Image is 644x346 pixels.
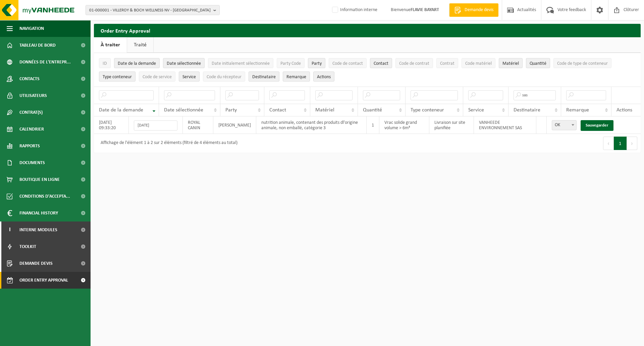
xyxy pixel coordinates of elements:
span: Tableau de bord [19,37,56,54]
span: Utilisateurs [19,87,47,104]
span: Toolkit [19,238,36,255]
span: Party [225,107,237,113]
span: Quantité [530,61,546,66]
span: Type conteneur [103,75,132,80]
span: Remarque [566,107,589,113]
span: Destinataire [252,75,276,80]
a: À traiter [94,37,127,53]
span: Interne modules [19,221,57,238]
span: Conditions d'accepta... [19,188,70,205]
button: ContratContrat: Activate to sort [436,58,458,68]
button: Next [627,137,637,150]
span: Date sélectionnée [164,107,203,113]
td: nutrition animale, contenant des produits dl'origine animale, non emballé, catégorie 3 [256,116,367,134]
td: Livraison sur site planifiée [429,116,474,134]
span: Calendrier [19,121,44,138]
span: ID [103,61,107,66]
span: Service [468,107,484,113]
a: Traité [127,37,153,53]
a: Sauvegarder [581,120,613,131]
button: Code de contratCode de contrat: Activate to sort [395,58,433,68]
button: PartyParty: Activate to sort [308,58,325,68]
button: Previous [603,137,614,150]
span: Party [312,61,322,66]
span: Order entry approval [19,272,68,289]
button: IDID: Activate to sort [99,58,111,68]
button: 1 [614,137,627,150]
td: ROYAL CANIN [183,116,213,134]
span: Documents [19,154,45,171]
span: Contact [374,61,388,66]
span: Actions [616,107,632,113]
span: 01-000001 - VILLEROY & BOCH WELLNESS NV - [GEOGRAPHIC_DATA] [89,5,211,15]
span: Code de contrat [399,61,429,66]
span: Date sélectionnée [167,61,201,66]
button: DestinataireDestinataire : Activate to sort [249,71,279,82]
span: OK [552,120,576,130]
td: 1 [367,116,379,134]
button: ContactContact: Activate to sort [370,58,392,68]
span: Actions [317,75,331,80]
button: Code matérielCode matériel: Activate to sort [462,58,495,68]
span: Contact [269,107,286,113]
span: Rapports [19,138,40,154]
span: Party Code [280,61,301,66]
span: Code du récepteur [207,75,241,80]
span: Date de la demande [118,61,156,66]
td: [PERSON_NAME] [213,116,256,134]
td: VANHEEDE ENVIRONNEMENT SAS [474,116,536,134]
span: Contrat [440,61,454,66]
span: I [7,221,13,238]
span: Boutique en ligne [19,171,60,188]
button: MatérielMatériel: Activate to sort [499,58,523,68]
div: Affichage de l'élément 1 à 2 sur 2 éléments (filtré de 4 éléments au total) [97,137,237,149]
span: Contacts [19,70,40,87]
span: Code de contact [332,61,363,66]
button: QuantitéQuantité: Activate to sort [526,58,550,68]
button: Actions [313,71,334,82]
label: Information interne [331,5,377,15]
button: RemarqueRemarque: Activate to sort [283,71,310,82]
span: Matériel [315,107,334,113]
button: Date sélectionnéeDate sélectionnée: Activate to sort [163,58,205,68]
span: Date initialement sélectionnée [212,61,270,66]
button: Type conteneurType conteneur: Activate to sort [99,71,136,82]
span: Navigation [19,20,44,37]
span: Contrat(s) [19,104,43,121]
a: Demande devis [449,3,498,17]
span: Données de l'entrepr... [19,54,71,70]
span: Demande devis [463,7,495,13]
button: Date initialement sélectionnéeDate initialement sélectionnée: Activate to sort [208,58,273,68]
button: Date de la demandeDate de la demande: Activate to remove sorting [114,58,160,68]
td: [DATE] 09:33:20 [94,116,129,134]
span: Financial History [19,205,58,221]
span: Code matériel [465,61,492,66]
span: Destinataire [514,107,540,113]
span: Remarque [286,75,306,80]
button: ServiceService: Activate to sort [179,71,200,82]
span: Code de type de conteneur [557,61,608,66]
span: Quantité [363,107,382,113]
button: Code de serviceCode de service: Activate to sort [139,71,175,82]
span: Demande devis [19,255,53,272]
span: Matériel [502,61,519,66]
h2: Order Entry Approval [94,24,641,37]
button: Code de type de conteneurCode de type de conteneur: Activate to sort [553,58,611,68]
strong: FLAVIE BAYART [411,7,439,12]
span: Date de la demande [99,107,143,113]
span: Type conteneur [411,107,444,113]
span: Code de service [143,75,172,80]
button: 01-000001 - VILLEROY & BOCH WELLNESS NV - [GEOGRAPHIC_DATA] [86,5,220,15]
td: Vrac solide grand volume > 6m³ [379,116,429,134]
button: Code du récepteurCode du récepteur: Activate to sort [203,71,245,82]
button: Code de contactCode de contact: Activate to sort [329,58,367,68]
button: Party CodeParty Code: Activate to sort [277,58,305,68]
span: Service [182,75,196,80]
